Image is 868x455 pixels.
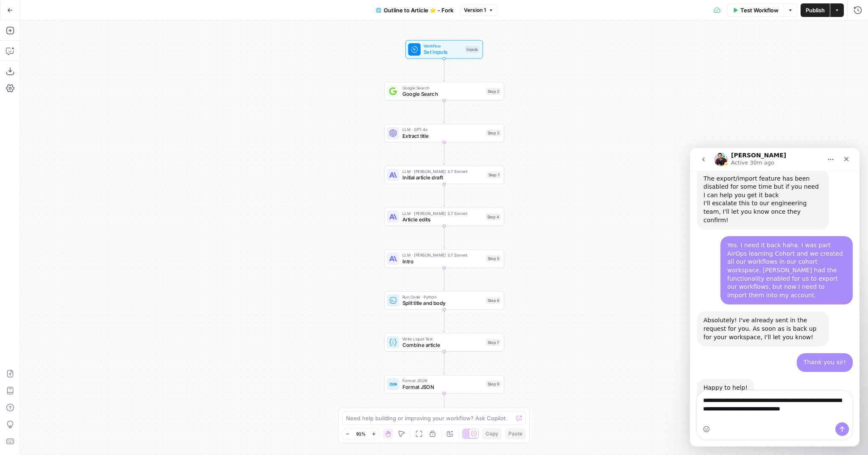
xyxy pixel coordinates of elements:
div: Step 2 [486,88,501,95]
span: LLM · GPT-4o [402,126,483,133]
div: Step 6 [486,297,501,304]
div: LLM · [PERSON_NAME] 3.7 SonnetIntroStep 5 [384,249,504,268]
div: Write Liquid TextCombine articleStep 7 [384,333,504,352]
button: Copy [482,428,502,439]
span: 91% [356,430,366,437]
span: Write Liquid Text [402,336,483,342]
span: Format JSON [402,383,483,391]
span: Initial article draft [402,174,484,181]
g: Edge from step_1 to step_4 [443,184,445,207]
div: Run Code · PythonSplit title and bodyStep 6 [384,291,504,310]
g: Edge from step_9 to end [443,394,445,416]
span: Run Code · Python [402,294,483,300]
g: Edge from step_6 to step_7 [443,310,445,332]
g: Edge from step_2 to step_3 [443,100,445,123]
span: Extract title [402,132,483,140]
g: Edge from step_7 to step_9 [443,352,445,374]
span: Google Search [402,85,483,91]
g: Edge from start to step_2 [443,59,445,81]
div: LLM · [PERSON_NAME] 3.7 SonnetInitial article draftStep 1 [384,166,504,184]
span: Article edits [402,215,483,223]
span: Workflow [424,43,462,49]
button: Version 1 [460,5,497,16]
span: Set Inputs [424,48,462,56]
div: LLM · GPT-4oExtract titleStep 3 [384,124,504,142]
span: Split title and body [402,299,483,307]
span: LLM · [PERSON_NAME] 3.7 Sonnet [402,168,484,175]
div: Step 3 [486,130,501,137]
div: Step 1 [487,171,501,178]
span: Format JSON [402,377,483,384]
span: LLM · [PERSON_NAME] 3.7 Sonnet [402,252,483,258]
g: Edge from step_4 to step_5 [443,226,445,248]
div: Step 5 [486,255,501,262]
span: Combine article [402,341,483,349]
div: Inputs [465,46,480,53]
iframe: Intercom live chat [690,148,860,447]
span: Paste [508,430,522,438]
button: Publish [801,3,830,17]
span: Copy [486,430,498,438]
button: Test Workflow [727,3,784,17]
div: WorkflowSet InputsInputs [384,40,504,59]
span: Test Workflow [740,6,779,14]
span: Google Search [402,90,483,98]
button: Outline to Article ⭐️ - Fork [371,3,458,17]
div: Google SearchGoogle SearchStep 2 [384,82,504,100]
span: LLM · [PERSON_NAME] 3.7 Sonnet [402,210,483,217]
g: Edge from step_5 to step_6 [443,268,445,290]
button: Paste [505,428,526,439]
g: Edge from step_3 to step_1 [443,142,445,165]
span: Intro [402,257,483,265]
div: Step 7 [486,339,501,346]
span: Outline to Article ⭐️ - Fork [384,6,453,14]
div: Step 9 [486,381,501,388]
div: Step 4 [486,213,501,220]
div: LLM · [PERSON_NAME] 3.7 SonnetArticle editsStep 4 [384,207,504,226]
span: Publish [806,6,825,14]
div: Format JSONFormat JSONStep 9 [384,375,504,394]
span: Version 1 [464,6,486,14]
